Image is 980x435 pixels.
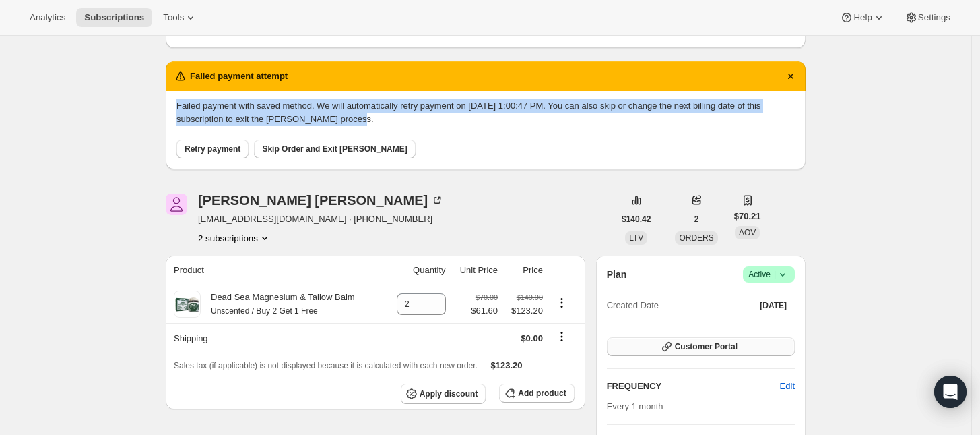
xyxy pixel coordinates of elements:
span: LTV [629,233,643,243]
small: $70.00 [476,293,498,301]
span: Help [853,12,872,23]
button: Help [832,8,893,27]
span: Settings [918,12,950,23]
th: Product [166,256,385,285]
button: $140.42 [614,210,659,229]
button: [DATE] [752,296,795,315]
h2: Failed payment attempt [190,69,288,83]
span: | [774,269,776,280]
span: $140.42 [622,214,651,225]
div: Open Intercom Messenger [934,376,967,408]
small: Unscented / Buy 2 Get 1 Free [211,306,318,316]
span: Retry payment [185,144,240,154]
span: Edit [780,380,795,393]
span: $0.00 [521,333,543,343]
button: Analytics [22,8,73,27]
span: Customer Portal [675,341,738,352]
button: Settings [896,8,958,27]
th: Quantity [385,256,449,285]
span: Every 1 month [607,401,663,411]
span: ORDERS [679,233,713,243]
button: Edit [772,376,803,397]
span: Apply discount [420,388,478,399]
button: Product actions [198,231,271,245]
button: Dismiss notification [781,67,800,86]
button: Apply discount [401,384,486,404]
th: Unit Price [450,256,502,285]
button: Add product [499,384,574,403]
h2: Plan [607,268,627,281]
th: Shipping [166,323,385,353]
th: Price [502,256,547,285]
span: 2 [694,214,699,225]
span: Tools [163,12,184,23]
img: product img [174,291,201,318]
div: Dead Sea Magnesium & Tallow Balm [201,291,355,318]
span: Active [748,268,789,281]
span: $123.20 [506,304,543,318]
div: [PERSON_NAME] [PERSON_NAME] [198,194,444,207]
button: Product actions [551,295,573,310]
span: $123.20 [491,360,523,370]
span: Sales tax (if applicable) is not displayed because it is calculated with each new order. [174,361,478,370]
span: [EMAIL_ADDRESS][DOMAIN_NAME] · [PHONE_NUMBER] [198,212,444,226]
span: Add product [518,388,566,399]
small: $140.00 [517,293,543,301]
span: Created Date [607,299,659,312]
span: [DATE] [760,300,787,311]
span: Skip Order and Exit [PERSON_NAME] [262,144,407,154]
span: Analytics [30,12,65,23]
button: Retry payment [176,140,249,158]
span: Angelica Kroesch [166,194,187,215]
h2: FREQUENCY [607,380,780,393]
button: 2 [686,210,707,229]
button: Skip Order and Exit [PERSON_NAME] [254,140,415,158]
span: AOV [739,228,756,237]
span: $61.60 [471,304,498,318]
button: Subscriptions [76,8,152,27]
span: Subscriptions [84,12,144,23]
button: Customer Portal [607,337,795,356]
span: $70.21 [734,210,761,223]
p: Failed payment with saved method. We will automatically retry payment on [DATE] 1:00:47 PM. You c... [176,99,795,126]
button: Shipping actions [551,329,573,344]
button: Tools [155,8,205,27]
